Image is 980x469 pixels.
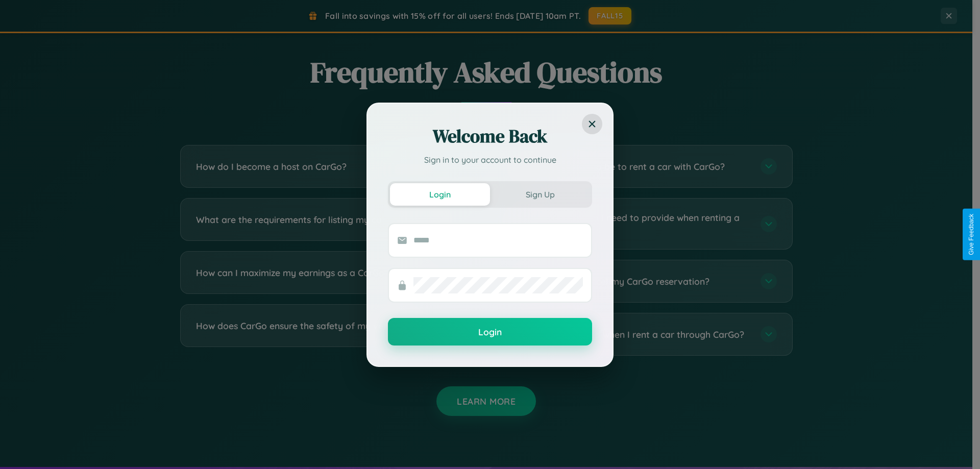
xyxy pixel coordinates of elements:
[388,318,592,345] button: Login
[388,154,592,166] p: Sign in to your account to continue
[388,124,592,149] h2: Welcome Back
[968,214,975,255] div: Give Feedback
[390,183,490,206] button: Login
[490,183,590,206] button: Sign Up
